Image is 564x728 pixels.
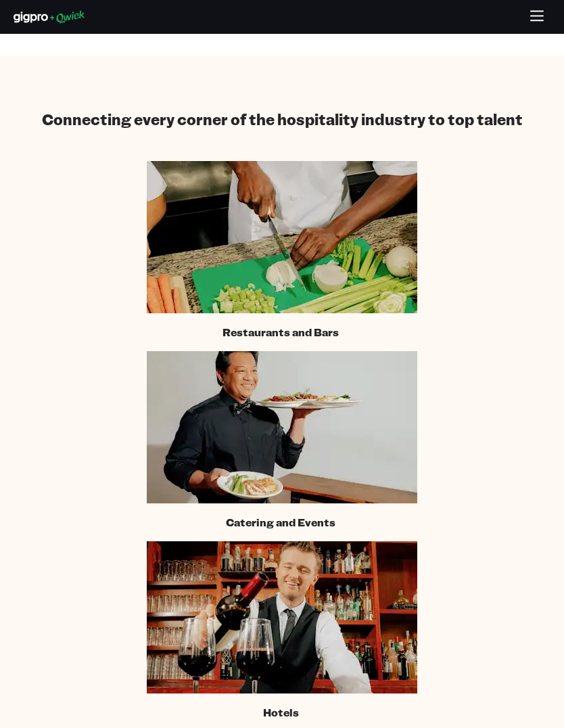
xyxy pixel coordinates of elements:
[263,706,299,719] span: Hotels
[147,351,417,503] img: Catering staff carrying dishes.
[147,161,417,313] img: Chef in kitchen
[222,325,339,339] span: Restaurants and Bars
[147,541,417,721] a: Hotels
[226,516,335,529] span: Catering and Events
[147,351,417,530] a: Catering and Events
[42,110,523,129] h2: Connecting every corner of the hospitality industry to top talent
[147,541,417,693] img: Hotel staff serving at bar
[147,161,417,340] a: Restaurants and Bars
